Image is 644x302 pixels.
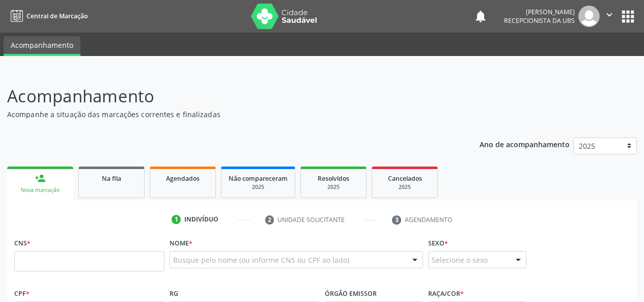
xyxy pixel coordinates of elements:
[428,286,464,301] label: Raça/cor
[473,9,488,23] button: notifications
[379,183,430,191] div: 2025
[318,174,349,183] span: Resolvidos
[578,6,600,27] img: img
[600,6,619,27] button: 
[170,235,192,251] label: Nome
[26,12,88,20] span: Central de Marcação
[229,174,288,183] span: Não compareceram
[4,36,80,56] a: Acompanhamento
[428,235,448,251] label: Sexo
[14,186,66,194] div: Nova marcação
[166,174,200,183] span: Agendados
[504,16,575,25] span: Recepcionista da UBS
[388,174,422,183] span: Cancelados
[325,286,377,301] label: Órgão emissor
[7,109,448,120] p: Acompanhe a situação das marcações correntes e finalizadas
[102,174,121,183] span: Na fila
[480,138,570,150] p: Ano de acompanhamento
[7,84,448,109] p: Acompanhamento
[308,183,359,191] div: 2025
[229,183,288,191] div: 2025
[170,286,178,301] label: RG
[172,215,181,224] div: 1
[35,173,46,184] div: person_add
[504,8,575,16] div: [PERSON_NAME]
[7,8,88,24] a: Central de Marcação
[619,8,637,25] button: apps
[173,255,349,265] span: Busque pelo nome (ou informe CNS ou CPF ao lado)
[604,9,615,20] i: 
[14,235,31,251] label: CNS
[184,215,218,224] div: Indivíduo
[432,255,488,265] span: Selecione o sexo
